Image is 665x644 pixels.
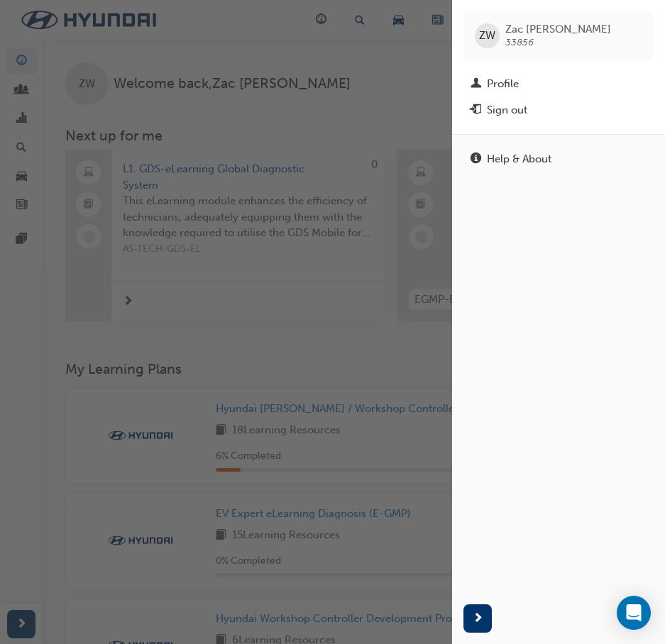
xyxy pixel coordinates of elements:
[479,28,495,44] span: ZW
[505,23,611,35] span: Zac [PERSON_NAME]
[463,146,654,172] a: Help & About
[487,102,527,118] div: Sign out
[487,151,551,167] div: Help & About
[471,104,481,117] span: exit-icon
[463,71,654,97] a: Profile
[463,97,654,123] button: Sign out
[471,78,481,91] span: man-icon
[473,610,483,628] span: next-icon
[617,596,651,630] div: Open Intercom Messenger
[471,153,481,166] span: info-icon
[505,36,534,48] span: 33856
[487,76,519,92] div: Profile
